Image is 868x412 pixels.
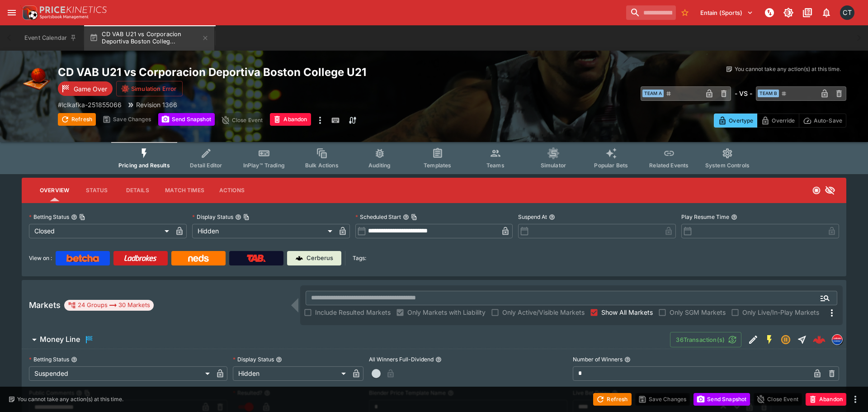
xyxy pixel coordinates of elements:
button: Toggle light/dark mode [780,5,797,21]
img: basketball.png [22,65,51,94]
button: Override [757,114,799,128]
div: Hidden [233,366,349,381]
button: Status [76,180,117,201]
button: Overtype [714,114,757,128]
button: Event Calendar [19,25,82,51]
button: Suspended [778,331,794,348]
p: Display Status [233,355,274,363]
button: Number of Winners [624,356,631,363]
button: 36Transaction(s) [670,332,741,347]
button: All Winners Full-Dividend [435,356,442,363]
button: NOT Connected to PK [761,5,778,21]
span: Popular Bets [594,162,628,169]
p: Play Resume Time [681,213,729,221]
div: Hidden [192,224,335,238]
span: Team A [642,90,664,97]
span: Auditing [368,162,391,169]
h6: - VS - [735,89,752,98]
button: Cameron Tarver [837,3,857,23]
p: Betting Status [29,213,69,221]
span: Show All Markets [601,308,653,317]
span: Only Active/Visible Markets [502,308,585,317]
img: Ladbrokes [124,255,157,262]
a: e3b09f6a-3172-44e5-bb21-26f00184faef [810,331,828,349]
label: Tags: [353,251,366,265]
img: PriceKinetics Logo [20,4,38,22]
span: Mark an event as closed and abandoned. [270,114,311,123]
p: Scheduled Start [355,213,401,221]
p: Suspend At [518,213,547,221]
span: Templates [424,162,451,169]
p: Auto-Save [814,116,842,125]
div: Cameron Tarver [840,5,854,20]
button: Auto-Save [799,114,846,128]
svg: Suspended [780,334,791,345]
button: Abandon [270,113,311,126]
svg: More [826,308,837,318]
h6: Money Line [40,335,80,344]
span: Detail Editor [190,162,222,169]
button: Suspend At [549,214,555,220]
button: Send Snapshot [693,393,750,406]
span: Related Events [649,162,689,169]
button: Copy To Clipboard [243,214,250,220]
span: Bulk Actions [305,162,339,169]
p: All Winners Full-Dividend [369,355,434,363]
div: 24 Groups 30 Markets [68,300,150,311]
button: Edit Detail [745,331,761,348]
p: You cannot take any action(s) at this time. [17,395,123,403]
p: You cannot take any action(s) at this time. [735,65,841,73]
div: Suspended [29,366,213,381]
img: TabNZ [247,255,266,262]
button: more [315,113,325,128]
button: Documentation [799,5,816,21]
button: Betting Status [71,356,77,363]
img: lclkafka [832,335,842,345]
span: Team B [758,90,779,97]
button: Display Status [276,356,282,363]
span: InPlay™ Trading [243,162,285,169]
p: Revision 1366 [136,100,177,109]
span: Teams [486,162,505,169]
button: No Bookmarks [678,5,692,20]
img: Sportsbook Management [40,15,89,19]
button: Copy To Clipboard [411,214,417,220]
p: Game Over [74,84,107,94]
div: Event type filters [111,142,757,174]
p: Number of Winners [573,355,623,363]
p: Copy To Clipboard [58,100,122,109]
button: Simulation Error [116,81,183,96]
h2: Copy To Clipboard [58,65,452,79]
button: Betting StatusCopy To Clipboard [71,214,77,220]
div: lclkafka [832,334,843,345]
img: logo-cerberus--red.svg [813,333,826,346]
img: PriceKinetics [40,6,107,13]
p: Display Status [192,213,233,221]
button: Play Resume Time [731,214,737,220]
span: Only Live/In-Play Markets [742,308,819,317]
button: more [850,394,861,405]
button: Refresh [593,393,631,406]
button: Overview [33,180,76,201]
div: e3b09f6a-3172-44e5-bb21-26f00184faef [813,333,826,346]
p: Cerberus [307,254,333,263]
span: Pricing and Results [118,162,170,169]
span: Only Markets with Liability [407,308,486,317]
button: Open [817,290,833,306]
span: System Controls [705,162,750,169]
label: View on : [29,251,52,265]
img: Neds [188,255,208,262]
button: Abandon [806,393,846,406]
button: Copy To Clipboard [79,214,85,220]
button: Display StatusCopy To Clipboard [235,214,241,220]
button: Notifications [818,5,835,21]
div: Closed [29,224,172,238]
a: Cerberus [287,251,341,265]
button: Send Snapshot [158,113,215,126]
button: Refresh [58,113,96,126]
button: Match Times [158,180,212,201]
h5: Markets [29,300,61,310]
button: Actions [212,180,252,201]
span: Only SGM Markets [670,308,726,317]
button: Scheduled StartCopy To Clipboard [403,214,409,220]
